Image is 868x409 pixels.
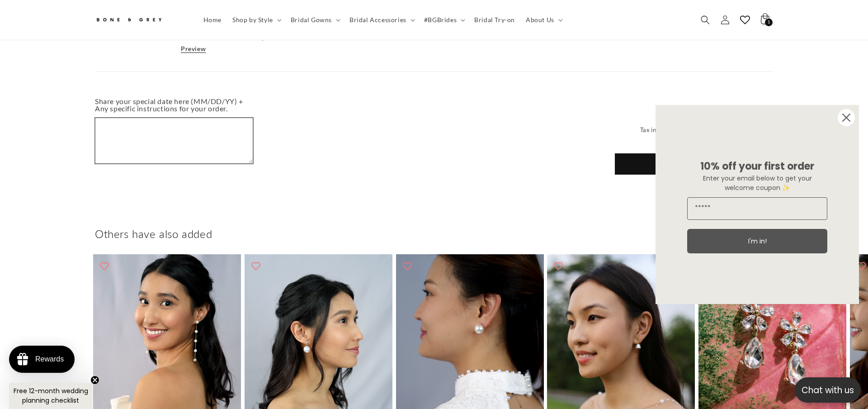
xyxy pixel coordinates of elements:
button: Close dialog [837,109,855,127]
span: About Us [526,16,554,24]
button: Add to wishlist [95,257,113,275]
summary: #BGBrides [419,10,469,29]
p: Chat with us [795,384,861,397]
a: Bridal Try-on [469,10,520,29]
a: Home [198,10,227,29]
summary: Shop by Style [227,10,285,29]
a: Bone and Grey Bridal [92,9,189,31]
label: Share your special date here (MM/DD/YY) + Any specific instructions for your order. [95,104,253,112]
span: Bridal Accessories [349,16,406,24]
span: Bridal Gowns [291,16,332,24]
button: Open chatbox [795,377,861,403]
summary: Bridal Gowns [285,10,344,29]
summary: About Us [520,10,566,29]
div: Rewards [35,355,64,363]
span: 1 [768,19,770,26]
span: Enter your email below to get your welcome coupon ✨ [703,174,812,192]
button: Close teaser [90,376,99,385]
summary: Bridal Accessories [344,10,419,29]
div: Free 12-month wedding planning checklistClose teaser [9,383,92,409]
span: #BGBrides [424,16,457,24]
input: Email [687,197,827,220]
button: Add to wishlist [398,257,416,275]
small: Tax included. and discounts calculated at checkout. [615,126,773,143]
summary: Search [695,10,715,30]
button: Check out [615,153,773,175]
button: I'm in! [687,229,827,253]
button: Add to wishlist [247,257,265,275]
button: Add to wishlist [549,257,567,275]
span: Home [203,16,222,24]
span: Shop by Style [232,16,273,24]
img: Bone and Grey Bridal [95,13,163,28]
h2: Others have also added [95,227,773,241]
span: Free 12-month wedding planning checklist [14,386,88,405]
div: FLYOUT Form [646,96,868,313]
span: Bridal Try-on [474,16,515,24]
a: Preview [181,45,206,52]
span: 10% off your first order [700,159,814,173]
